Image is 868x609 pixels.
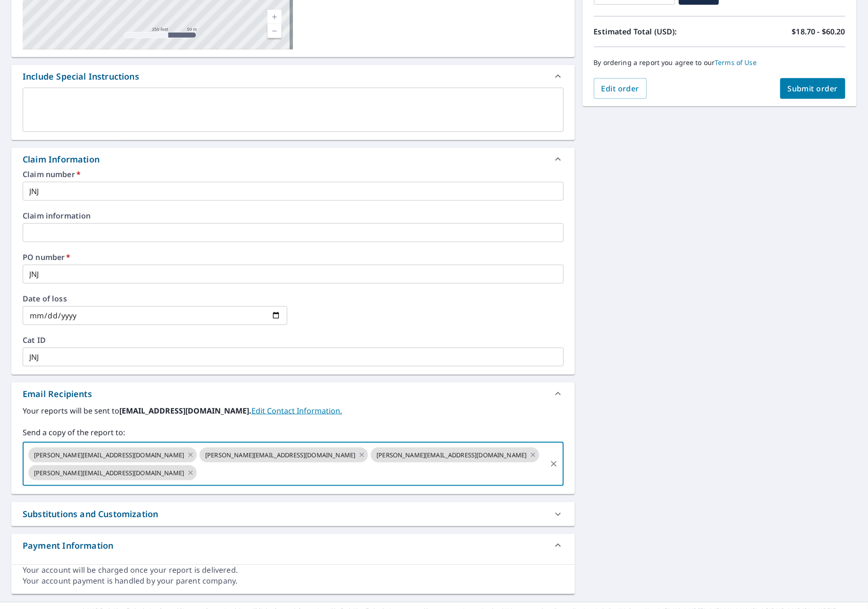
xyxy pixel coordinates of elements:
[594,26,720,37] p: Estimated Total (USD):
[11,502,575,526] div: Substitutions and Customization
[200,451,361,460] span: [PERSON_NAME][EMAIL_ADDRESS][DOMAIN_NAME]
[715,58,757,67] a: Terms of Use
[594,58,845,67] p: By ordering a report you agree to our
[23,539,113,552] div: Payment Information
[780,78,846,99] button: Submit order
[23,405,564,416] label: Your reports will be sent to
[11,148,575,171] div: Claim Information
[11,382,575,405] div: Email Recipients
[23,171,564,178] label: Claim number
[23,388,92,400] div: Email Recipients
[251,406,342,416] a: EditContactInfo
[23,565,564,576] div: Your account will be charged once your report is delivered.
[11,534,575,557] div: Payment Information
[23,427,564,438] label: Send a copy of the report to:
[23,295,287,302] label: Date of loss
[28,469,190,478] span: [PERSON_NAME][EMAIL_ADDRESS][DOMAIN_NAME]
[23,253,564,261] label: PO number
[267,10,282,24] a: Current Level 17, Zoom In
[23,336,564,344] label: Cat ID
[23,576,564,586] div: Your account payment is handled by your parent company.
[23,212,564,219] label: Claim information
[11,65,575,88] div: Include Special Instructions
[28,447,197,463] div: [PERSON_NAME][EMAIL_ADDRESS][DOMAIN_NAME]
[200,447,368,463] div: [PERSON_NAME][EMAIL_ADDRESS][DOMAIN_NAME]
[371,451,532,460] span: [PERSON_NAME][EMAIL_ADDRESS][DOMAIN_NAME]
[28,465,197,480] div: [PERSON_NAME][EMAIL_ADDRESS][DOMAIN_NAME]
[119,406,251,416] b: [EMAIL_ADDRESS][DOMAIN_NAME].
[601,83,640,94] span: Edit order
[23,70,139,83] div: Include Special Instructions
[792,26,845,37] p: $18.70 - $60.20
[371,447,539,463] div: [PERSON_NAME][EMAIL_ADDRESS][DOMAIN_NAME]
[547,457,560,471] button: Clear
[23,508,158,520] div: Substitutions and Customization
[788,83,838,94] span: Submit order
[594,78,647,99] button: Edit order
[28,451,190,460] span: [PERSON_NAME][EMAIL_ADDRESS][DOMAIN_NAME]
[23,153,100,166] div: Claim Information
[267,24,282,38] a: Current Level 17, Zoom Out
